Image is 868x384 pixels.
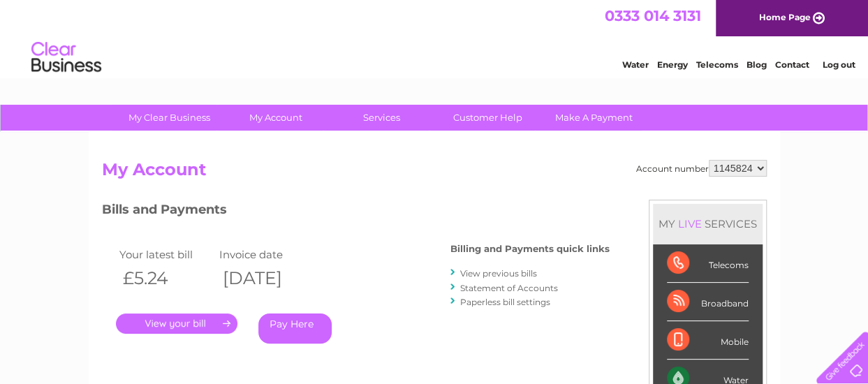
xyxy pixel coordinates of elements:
a: Statement of Accounts [460,283,558,293]
div: Broadband [667,283,749,321]
div: Telecoms [667,244,749,283]
img: logo.png [31,36,102,79]
a: Energy [657,59,688,70]
th: £5.24 [116,264,216,293]
a: Paperless bill settings [460,297,550,307]
a: Telecoms [696,59,738,70]
a: Contact [775,59,809,70]
div: MY SERVICES [653,204,763,244]
a: Blog [746,59,767,70]
div: Mobile [667,321,749,360]
a: My Clear Business [112,105,227,131]
a: Customer Help [430,105,545,131]
a: 0333 014 3131 [605,7,701,24]
a: . [116,313,237,334]
h2: My Account [102,160,767,186]
td: Invoice date [216,245,316,264]
a: Water [622,59,649,70]
th: [DATE] [216,264,316,293]
td: Your latest bill [116,245,216,264]
a: My Account [218,105,333,131]
div: Clear Business is a trading name of Verastar Limited (registered in [GEOGRAPHIC_DATA] No. 3667643... [105,8,765,68]
a: Log out [822,59,855,70]
div: Account number [636,160,767,177]
h4: Billing and Payments quick links [450,244,610,254]
a: Services [324,105,439,131]
a: Pay Here [258,313,332,344]
a: View previous bills [460,268,537,279]
div: LIVE [675,217,705,230]
a: Make A Payment [536,105,652,131]
h3: Bills and Payments [102,200,610,224]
